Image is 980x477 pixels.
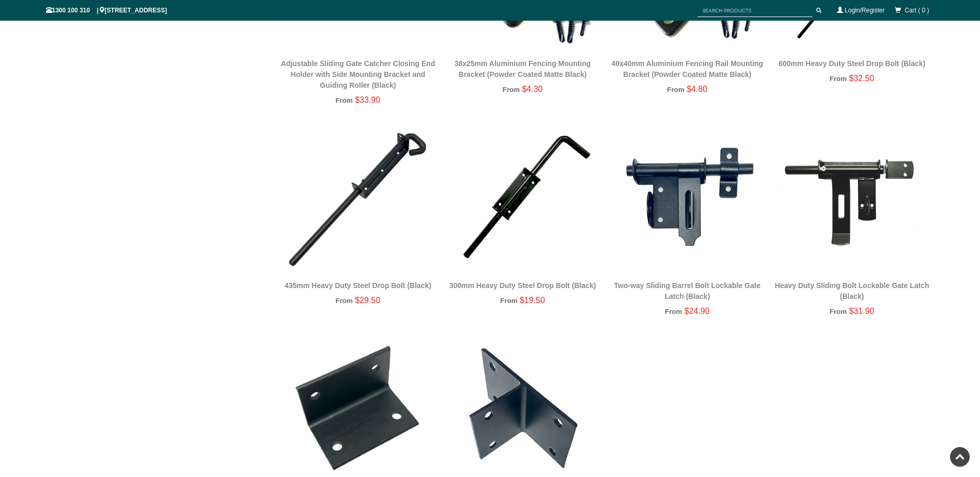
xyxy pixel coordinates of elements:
img: Heavy Duty Sliding Bolt Lockable Gate Latch (Black) - Gate Warehouse [775,120,929,275]
a: 600mm Heavy Duty Steel Drop Bolt (Black) [779,59,925,68]
span: $4.80 [687,85,707,93]
img: 300mm Heavy Duty Steel Drop Bolt (Black) - Gate Warehouse [445,120,600,275]
span: $24.90 [685,307,710,315]
a: Two-way Sliding Barrel Bolt Lockable Gate Latch (Black) [614,281,761,300]
span: From [503,86,520,93]
iframe: LiveChat chat widget [773,201,980,441]
span: $29.50 [355,296,380,305]
span: 1300 100 310 | [STREET_ADDRESS] [46,7,167,14]
span: $19.50 [520,296,545,305]
span: $33.90 [355,96,380,104]
span: From [336,297,353,305]
span: Cart ( 0 ) [905,7,929,14]
span: From [830,75,847,83]
span: From [667,86,685,93]
a: 40x40mm Aluminium Fencing Rail Mounting Bracket (Powder Coated Matte Black) [612,59,764,78]
span: From [665,308,682,315]
a: Adjustable Sliding Gate Catcher Closing End Holder with Side Mounting Bracket and Guiding Roller ... [281,59,435,89]
span: From [336,97,353,104]
a: 38x25mm Aluminium Fencing Mounting Bracket (Powder Coated Matte Black) [455,59,591,78]
img: Two-way Sliding Barrel Bolt Lockable Gate Latch (Black) - Gate Warehouse [610,120,765,275]
input: SEARCH PRODUCTS [697,4,813,17]
a: 435mm Heavy Duty Steel Drop Bolt (Black) [285,281,431,290]
span: $32.50 [849,74,874,83]
span: $4.30 [522,85,542,93]
span: From [500,297,517,305]
a: Login/Register [845,7,884,14]
a: 300mm Heavy Duty Steel Drop Bolt (Black) [449,281,596,290]
img: 435mm Heavy Duty Steel Drop Bolt (Black) - Gate Warehouse [281,120,435,275]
